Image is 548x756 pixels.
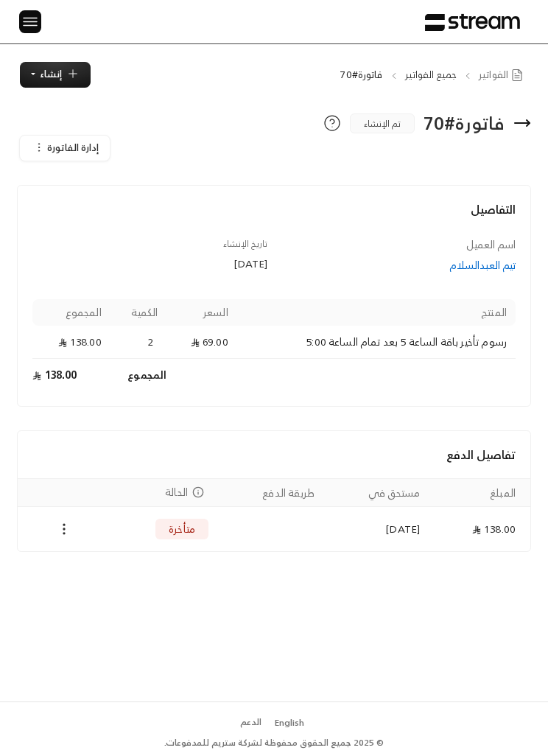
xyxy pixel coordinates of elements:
span: الحالة [165,485,188,500]
td: 138.00 [32,359,110,391]
table: Payments [18,478,530,550]
h3: فاتورة # 70 [424,111,505,135]
div: English [275,716,304,729]
th: المنتج [237,299,516,326]
button: إنشاء [20,62,91,88]
h4: تفاصيل الدفع [32,446,516,463]
td: رسوم تأخير باقة الساعة 5 بعد تمام الساعة 5:00 [237,326,516,359]
span: تم الإنشاء [364,119,401,128]
a: الفواتير [479,67,528,83]
span: إدارة الفاتورة [47,139,99,156]
img: menu [21,13,39,31]
span: اسم العميل [466,235,516,253]
a: تيم العبدالسلام [281,258,516,273]
nav: breadcrumb [333,67,535,83]
td: [DATE] [323,507,429,550]
div: [DATE] [32,256,267,271]
th: المبلغ [429,479,530,507]
th: السعر [166,299,236,326]
th: الكمية [110,299,167,326]
div: © 2025 جميع الحقوق محفوظة لشركة ستريم للمدفوعات. [164,736,384,749]
td: 69.00 [166,326,236,359]
button: إدارة الفاتورة [20,136,110,161]
th: طريقة الدفع [217,479,323,507]
th: مستحق في [323,479,429,507]
table: Products [32,299,516,391]
a: جميع الفواتير [405,65,457,83]
td: المجموع [110,359,167,391]
td: 138.00 [32,326,110,359]
span: تاريخ الإنشاء [223,236,267,251]
span: 2 [143,335,158,349]
p: فاتورة#70 [340,67,382,83]
h4: التفاصيل [32,200,516,233]
span: إنشاء [40,66,62,83]
td: 138.00 [429,507,530,550]
span: متأخرة [169,523,195,534]
th: المجموع [32,299,110,326]
img: Logo [425,13,520,32]
a: الدعم [236,710,266,735]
